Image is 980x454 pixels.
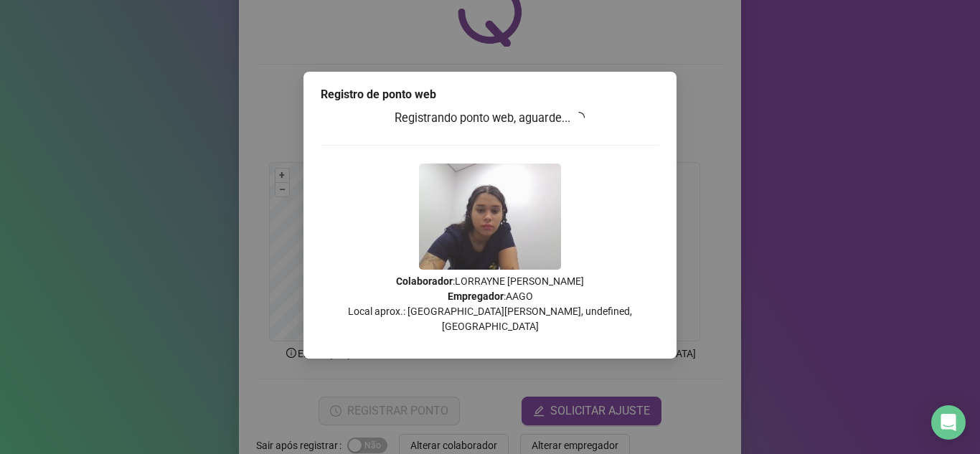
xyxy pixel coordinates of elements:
strong: Empregador [448,290,504,302]
img: 9k= [419,164,561,270]
strong: Colaborador [396,275,453,287]
p: : LORRAYNE [PERSON_NAME] : AAGO Local aprox.: [GEOGRAPHIC_DATA][PERSON_NAME], undefined, [GEOGRAP... [321,274,659,334]
div: Registro de ponto web [321,86,659,103]
h3: Registrando ponto web, aguarde... [321,109,659,128]
div: Open Intercom Messenger [931,405,966,440]
span: loading [573,110,586,124]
